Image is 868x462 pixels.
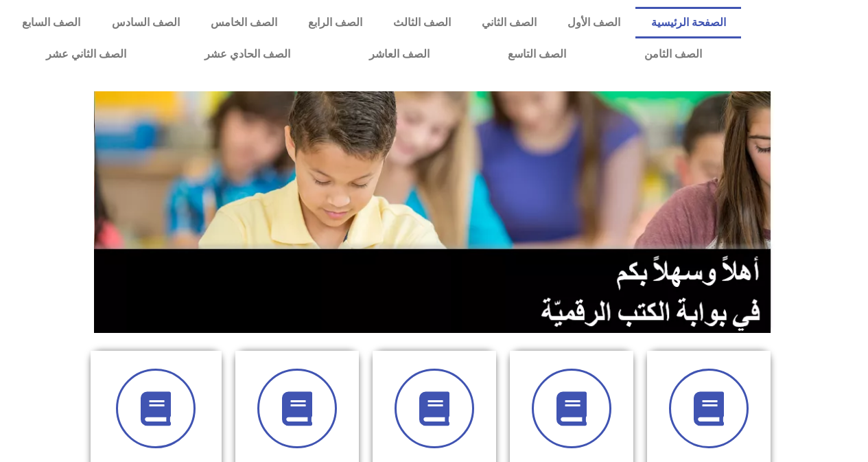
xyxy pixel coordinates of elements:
[605,38,741,70] a: الصف الثامن
[195,7,292,38] a: الصف الخامس
[96,7,195,38] a: الصف السادس
[552,7,635,38] a: الصف الأول
[7,38,165,70] a: الصف الثاني عشر
[7,7,96,38] a: الصف السابع
[469,38,605,70] a: الصف التاسع
[292,7,377,38] a: الصف الرابع
[466,7,552,38] a: الصف الثاني
[330,38,469,70] a: الصف العاشر
[377,7,466,38] a: الصف الثالث
[165,38,329,70] a: الصف الحادي عشر
[635,7,741,38] a: الصفحة الرئيسية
